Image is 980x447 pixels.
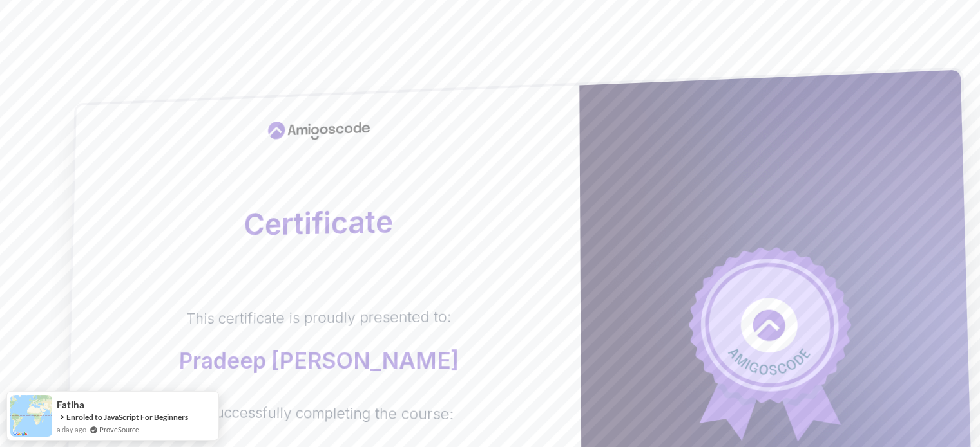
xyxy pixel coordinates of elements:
[95,203,553,242] h2: Certificate
[10,395,52,437] img: provesource social proof notification image
[57,412,65,422] span: ->
[99,424,139,435] a: ProveSource
[178,347,459,373] p: Pradeep [PERSON_NAME]
[57,399,84,410] span: Fatiha
[179,307,459,329] p: This certificate is proudly presented to:
[182,403,453,424] p: For successfully completing the course:
[57,424,86,435] span: a day ago
[66,412,188,422] a: Enroled to JavaScript For Beginners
